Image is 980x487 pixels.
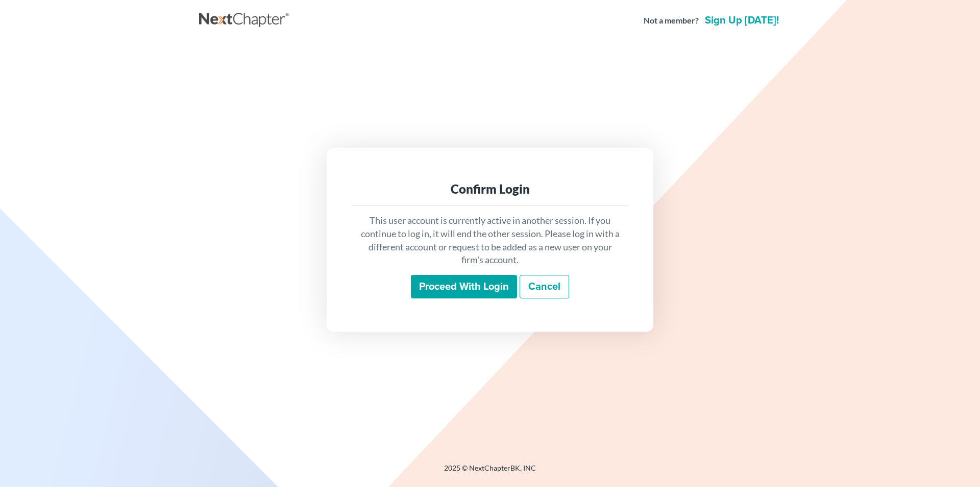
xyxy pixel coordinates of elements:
a: Sign up [DATE]! [703,15,781,26]
div: Confirm Login [359,181,621,197]
p: This user account is currently active in another session. If you continue to log in, it will end ... [359,214,621,267]
strong: Not a member? [644,15,699,27]
a: Cancel [520,275,569,298]
div: 2025 © NextChapterBK, INC [199,463,781,481]
input: Proceed with login [411,275,517,298]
